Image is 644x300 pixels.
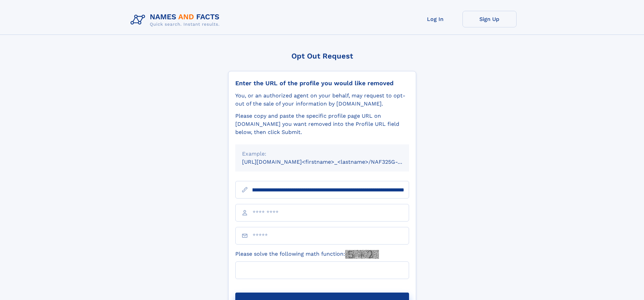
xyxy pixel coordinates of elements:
[235,250,379,259] label: Please solve the following math function:
[228,52,416,60] div: Opt Out Request
[235,79,409,87] div: Enter the URL of the profile you would like removed
[408,11,462,27] a: Log In
[242,159,422,165] small: [URL][DOMAIN_NAME]<firstname>_<lastname>/NAF325G-xxxxxxxx
[235,112,409,136] div: Please copy and paste the specific profile page URL on [DOMAIN_NAME] you want removed into the Pr...
[128,11,225,29] img: Logo Names and Facts
[235,92,409,108] div: You, or an authorized agent on your behalf, may request to opt-out of the sale of your informatio...
[242,150,402,158] div: Example:
[462,11,517,27] a: Sign Up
